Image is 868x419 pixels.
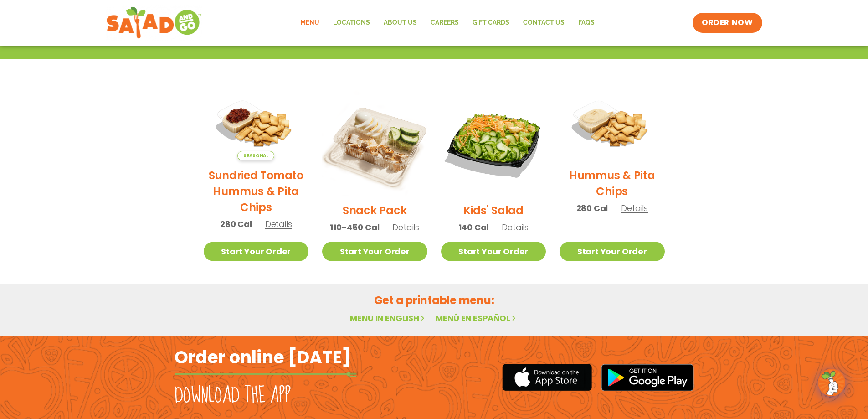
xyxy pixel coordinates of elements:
[502,222,529,233] span: Details
[350,312,426,324] a: Menu in English
[322,242,427,261] a: Start Your Order
[463,202,524,218] h2: Kids' Salad
[560,242,665,261] a: Start Your Order
[204,167,309,215] h2: Sundried Tomato Hummus & Pita Chips
[237,151,274,160] span: Seasonal
[265,218,292,230] span: Details
[326,12,377,33] a: Locations
[204,90,309,160] img: Product photo for Sundried Tomato Hummus & Pita Chips
[175,372,357,377] img: fork
[458,221,489,233] span: 140 Cal
[441,242,546,261] a: Start Your Order
[576,202,608,214] span: 280 Cal
[377,12,424,33] a: About Us
[819,370,844,395] img: wpChatIcon
[343,202,407,218] h2: Snack Pack
[322,90,427,196] img: Product photo for Snack Pack
[197,292,672,308] h2: Get a printable menu:
[441,90,546,196] img: Product photo for Kids’ Salad
[330,221,379,233] span: 110-450 Cal
[220,218,252,230] span: 280 Cal
[560,167,665,199] h2: Hummus & Pita Chips
[436,312,518,324] a: Menú en español
[293,12,326,33] a: Menu
[571,12,601,33] a: FAQs
[175,383,291,409] h2: Download the app
[560,90,665,160] img: Product photo for Hummus & Pita Chips
[293,12,601,33] nav: Menu
[392,222,419,233] span: Details
[516,12,571,33] a: Contact Us
[175,346,351,368] h2: Order online [DATE]
[424,12,466,33] a: Careers
[106,5,202,41] img: new-SAG-logo-768×292
[693,13,762,33] a: ORDER NOW
[502,362,592,392] img: appstore
[601,364,694,391] img: google_play
[466,12,516,33] a: GIFT CARDS
[621,202,648,214] span: Details
[204,242,309,261] a: Start Your Order
[702,17,753,28] span: ORDER NOW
